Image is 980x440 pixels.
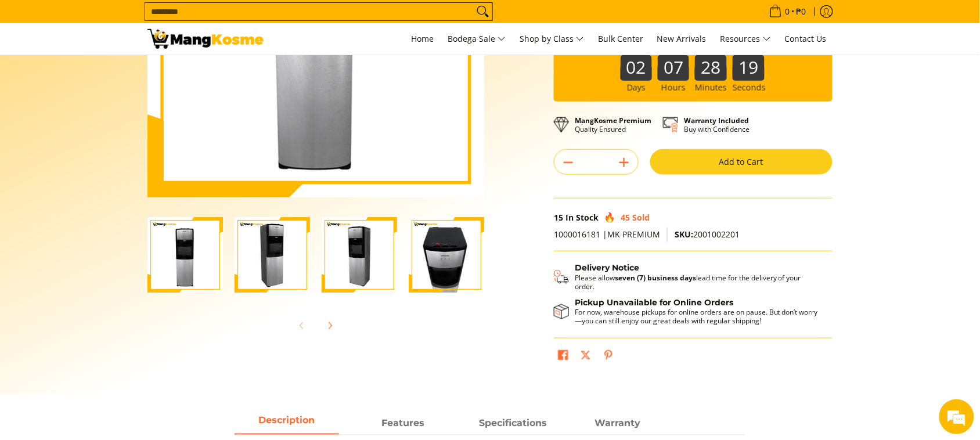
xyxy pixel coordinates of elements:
button: Next [317,313,343,338]
p: For now, warehouse pickups for online orders are on pause. But don’t worry—you can still enjoy ou... [575,308,821,325]
a: Bulk Center [592,23,649,55]
img: Condura Bottom Loading Water Dispenser l Mang Kosme [147,29,264,49]
strong: Specifications [480,417,547,428]
b: 07 [658,55,689,68]
b: 19 [733,55,764,68]
img: Condura Bottom Loading Water Dispenser (Premium)-2 [235,217,310,293]
strong: Delivery Notice [575,262,639,273]
a: Resources [715,23,777,55]
a: Bodega Sale [442,23,511,55]
span: Description [235,413,339,434]
span: Bodega Sale [448,32,506,46]
button: Search [474,3,492,20]
strong: Warranty [595,417,641,428]
img: Condura Bottom Loading Water Dispenser (Premium)-1 [147,217,223,293]
a: Description [235,413,339,435]
span: 2001002201 [675,229,740,240]
a: Share on Facebook [555,347,571,367]
span: 15 [554,212,563,223]
p: Please allow lead time for the delivery of your order. [575,273,821,291]
span: New Arrivals [657,33,707,44]
span: Home [411,33,434,44]
span: ₱0 [795,8,808,16]
a: Post on X [578,347,594,367]
span: SKU: [675,229,693,240]
strong: Pickup Unavailable for Online Orders [575,297,733,308]
strong: seven (7) business days [615,273,696,283]
p: Buy with Confidence [684,116,750,134]
img: Condura Bottom Loading Water Dispenser (Premium)-4 [409,217,484,293]
strong: Features [381,417,424,428]
a: Description 3 [565,413,670,435]
span: Contact Us [785,33,827,44]
strong: MangKosme Premium [575,116,651,125]
a: New Arrivals [651,23,712,55]
a: Home [405,23,439,55]
button: Add to Cart [650,149,833,175]
a: Contact Us [779,23,833,55]
span: Sold [632,212,650,223]
a: Shop by Class [514,23,590,55]
a: Description 2 [461,413,565,435]
span: 1000016181 |MK PREMIUM [554,229,660,240]
p: Quality Ensured [575,116,651,134]
span: Shop by Class [520,32,584,46]
a: Description 1 [351,413,455,435]
span: 45 [621,212,630,223]
img: Condura Bottom Loading Water Dispenser (Premium)-3 [322,217,397,293]
span: Resources [720,32,771,46]
a: Pin on Pinterest [600,347,617,367]
span: Bulk Center [598,33,643,44]
span: • [766,5,810,18]
button: Shipping & Delivery [554,263,821,291]
strong: Warranty Included [684,116,749,125]
button: Subtract [554,153,582,172]
b: 02 [621,55,652,68]
b: 28 [695,55,726,68]
span: 0 [784,8,792,16]
nav: Main Menu [275,23,833,55]
button: Add [610,153,638,172]
span: In Stock [565,212,599,223]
